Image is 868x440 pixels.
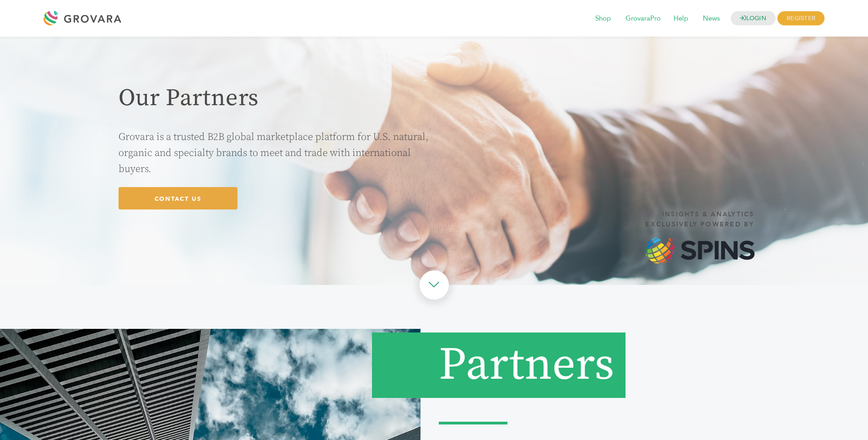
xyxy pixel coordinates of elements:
[696,14,726,24] a: News
[155,195,201,203] span: Contact Us
[119,129,430,177] p: Grovara is a trusted B2B global marketplace platform for U.S. natural, organic and specialty bran...
[667,10,695,27] span: Help
[696,10,726,27] span: News
[589,14,617,24] a: Shop
[645,237,754,263] img: Spins LLC.
[777,11,825,26] span: REGISTER
[589,10,617,27] span: Shop
[619,10,667,27] span: GrovaraPro
[119,84,430,113] h1: Our Partners
[731,11,776,26] a: LOGIN
[645,209,754,220] span: Insights & Analytics
[667,14,695,24] a: Help
[439,337,614,394] span: Partners
[619,14,667,24] a: GrovaraPro
[645,220,754,230] span: Exclusively Powered By
[119,187,237,209] a: Contact Us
